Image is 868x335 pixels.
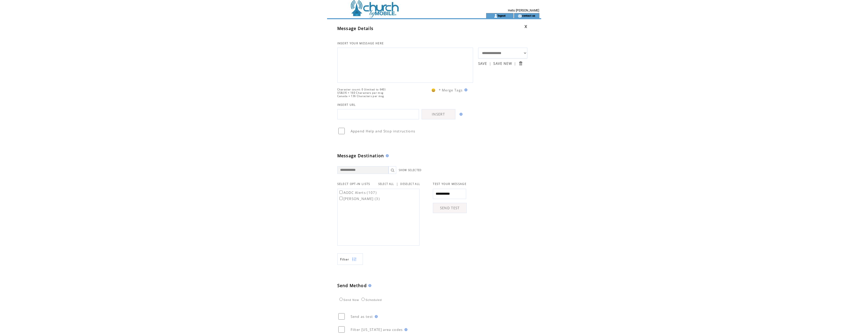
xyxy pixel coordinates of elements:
img: contact_us_icon.gif [518,14,522,18]
img: help.gif [384,154,389,157]
a: contact us [522,14,535,17]
a: DESELECT ALL [400,182,420,186]
span: INSERT URL [337,103,356,107]
span: Message Destination [337,153,384,159]
label: Send Now [338,298,359,301]
img: help.gif [403,328,407,331]
span: Hello [PERSON_NAME] [508,9,539,12]
span: US&UK = 160 Characters per msg [337,91,384,95]
a: INSERT [422,109,455,119]
span: Show filters [340,257,349,261]
span: Send as test [351,314,373,319]
a: SELECT ALL [378,182,394,186]
img: help.gif [373,315,378,318]
label: AODC Alerts (107) [338,190,377,195]
img: help.gif [367,284,371,287]
a: SAVE [478,61,487,66]
a: SAVE NEW [493,61,512,66]
a: Filter [337,253,363,265]
label: Scheduled [360,298,382,301]
span: | [396,182,398,186]
img: account_icon.gif [494,14,498,18]
input: Scheduled [361,298,365,301]
input: Send Now [339,298,343,301]
span: * Merge Tags [439,88,463,92]
img: help.gif [458,113,463,116]
input: AODC Alerts (107) [339,191,343,194]
img: filters.png [352,254,357,265]
span: 😀 [431,88,436,92]
span: Append Help and Stop instructions [351,129,415,133]
a: SHOW SELECTED [399,169,422,172]
span: INSERT YOUR MESSAGE HERE [337,41,384,45]
span: | [489,61,491,66]
a: SEND TEST [433,203,467,213]
span: Send Method [337,283,367,288]
span: Message Details [337,26,374,31]
label: [PERSON_NAME] (3) [338,196,380,201]
span: | [514,61,516,66]
input: Submit [518,61,523,66]
input: [PERSON_NAME] (3) [339,197,343,200]
span: Character count: 0 (limited to 640) [337,88,386,91]
span: SELECT OPT-IN LISTS [337,182,370,186]
a: logout [498,14,506,17]
img: help.gif [463,88,467,91]
span: Canada = 136 Characters per msg [337,95,384,98]
span: TEST YOUR MESSAGE [433,182,466,186]
span: Filter [US_STATE] area codes [351,327,403,332]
